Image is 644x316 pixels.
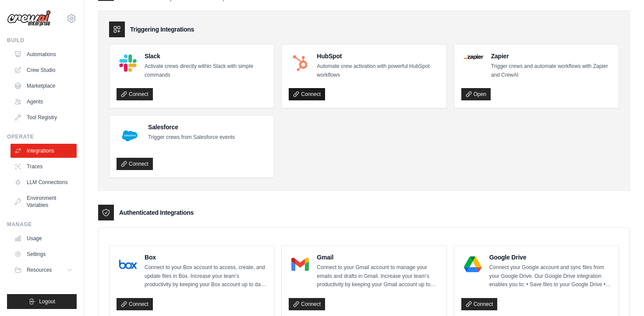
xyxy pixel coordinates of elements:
[489,253,612,262] h4: Google Drive
[11,263,77,277] button: Resources
[289,298,325,310] a: Connect
[11,79,77,93] a: Marketplace
[11,247,77,261] a: Settings
[27,266,52,273] span: Resources
[11,175,77,189] a: LLM Connections
[145,62,267,79] p: Activate crews directly within Slack with simple commands
[461,88,491,100] a: Open
[317,263,439,289] p: Connect to your Gmail account to manage your emails and drafts in Gmail. Increase your team’s pro...
[11,144,77,158] a: Integrations
[7,10,51,27] img: Logo
[11,231,77,245] a: Usage
[289,88,325,100] a: Connect
[11,95,77,109] a: Agents
[491,52,612,60] h4: Zapier
[11,110,77,124] a: Tool Registry
[145,263,267,289] p: Connect to your Box account to access, create, and update files in Box. Increase your team’s prod...
[489,263,612,289] p: Connect your Google account and sync files from your Google Drive. Our Google Drive integration e...
[317,62,439,79] p: Automate crew activation with powerful HubSpot workflows
[117,158,153,170] a: Connect
[461,298,498,310] a: Connect
[130,25,194,34] h3: Triggering Integrations
[291,256,309,273] img: Gmail Logo
[119,125,140,146] img: Salesforce Logo
[11,160,77,174] a: Traces
[117,88,153,100] a: Connect
[119,54,137,72] img: Slack Logo
[145,52,267,60] h4: Slack
[148,133,235,142] p: Trigger crews from Salesforce events
[39,298,55,305] span: Logout
[11,47,77,61] a: Automations
[464,54,483,60] img: Zapier Logo
[7,37,77,44] div: Build
[491,62,612,79] p: Trigger crews and automate workflows with Zapier and CrewAI
[464,256,481,273] img: Google Drive Logo
[117,298,153,310] a: Connect
[11,63,77,77] a: Crew Studio
[291,54,309,72] img: HubSpot Logo
[119,208,194,217] h3: Authenticated Integrations
[7,221,77,228] div: Manage
[11,191,77,212] a: Environment Variables
[148,123,235,131] h4: Salesforce
[317,253,439,262] h4: Gmail
[145,253,267,262] h4: Box
[317,52,439,60] h4: HubSpot
[119,256,137,273] img: Box Logo
[7,133,77,140] div: Operate
[7,294,77,309] button: Logout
